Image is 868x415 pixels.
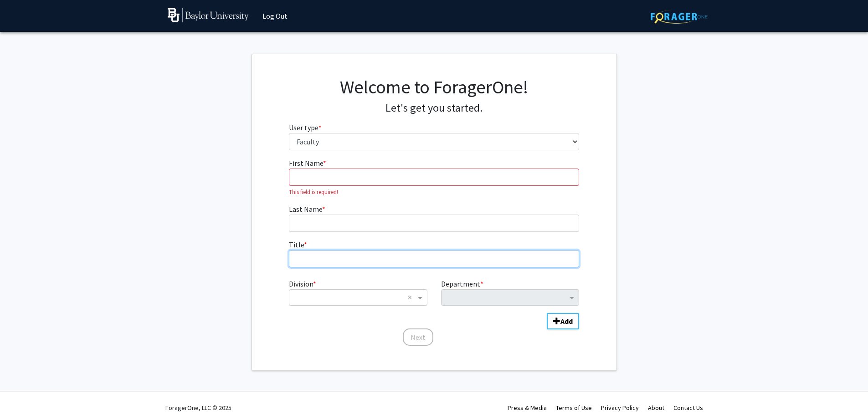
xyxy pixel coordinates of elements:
div: Department [434,278,586,306]
a: Terms of Use [556,404,592,412]
a: Contact Us [673,404,703,412]
a: Privacy Policy [601,404,639,412]
span: Clear all [408,292,416,303]
b: Add [560,317,573,326]
button: Next [403,328,433,346]
img: Baylor University Logo [168,8,249,22]
img: ForagerOne Logo [651,10,708,24]
span: First Name [289,159,323,168]
p: This field is required! [289,188,579,196]
ng-select: Division [289,289,427,306]
h4: Let's get you started. [289,102,579,115]
ng-select: Department [441,289,579,306]
span: Title [289,240,304,249]
span: Last Name [289,205,322,214]
div: Division [282,278,434,306]
h1: Welcome to ForagerOne! [289,76,579,98]
label: User type [289,122,321,133]
iframe: Chat [7,374,39,408]
a: Press & Media [508,404,547,412]
a: About [648,404,664,412]
button: Add Division/Department [547,313,579,329]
